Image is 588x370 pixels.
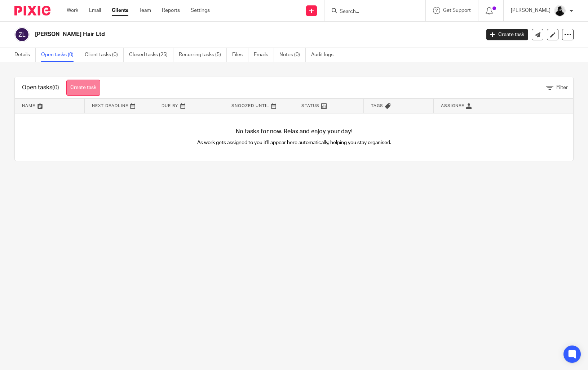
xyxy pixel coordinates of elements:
[254,48,274,62] a: Emails
[89,7,101,14] a: Email
[162,7,180,14] a: Reports
[279,48,306,62] a: Notes (0)
[67,7,78,14] a: Work
[443,8,471,13] span: Get Support
[179,48,227,62] a: Recurring tasks (5)
[301,104,319,108] span: Status
[41,48,79,62] a: Open tasks (0)
[35,31,388,38] h2: [PERSON_NAME] Hair Ltd
[339,9,404,15] input: Search
[556,85,568,90] span: Filter
[554,5,566,17] img: PHOTO-2023-03-20-11-06-28%203.jpg
[112,7,128,14] a: Clients
[22,84,59,92] h1: Open tasks
[14,48,36,62] a: Details
[486,29,528,40] a: Create task
[154,139,434,146] p: As work gets assigned to you it'll appear here automatically, helping you stay organised.
[66,80,100,96] a: Create task
[231,104,269,108] span: Snoozed Until
[139,7,151,14] a: Team
[52,85,59,90] span: (0)
[191,7,210,14] a: Settings
[511,7,551,14] p: [PERSON_NAME]
[15,128,573,135] h4: No tasks for now. Relax and enjoy your day!
[311,48,339,62] a: Audit logs
[85,48,124,62] a: Client tasks (0)
[129,48,173,62] a: Closed tasks (25)
[232,48,248,62] a: Files
[14,27,30,42] img: svg%3E
[371,104,383,108] span: Tags
[14,6,50,15] img: Pixie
